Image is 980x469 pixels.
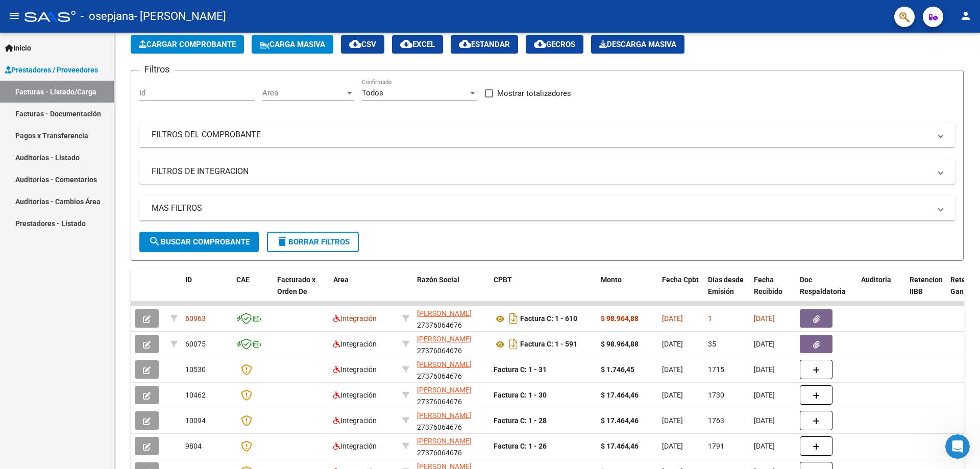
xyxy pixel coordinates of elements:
span: [DATE] [754,416,775,425]
datatable-header-cell: Facturado x Orden De [273,269,329,314]
button: Carga Masiva [252,35,333,54]
strong: $ 98.964,88 [601,340,639,348]
span: 1730 [708,391,724,399]
app-download-masive: Descarga masiva de comprobantes (adjuntos) [591,35,684,54]
mat-icon: cloud_download [534,38,546,50]
span: 1791 [708,442,724,450]
span: Retencion IIBB [910,276,943,295]
span: [PERSON_NAME] [417,437,472,445]
strong: $ 17.464,46 [601,391,639,399]
strong: $ 98.964,88 [601,314,639,323]
span: [DATE] [754,391,775,399]
span: Fecha Recibido [754,276,782,295]
span: [DATE] [662,314,683,323]
span: CPBT [494,276,512,284]
div: 27376064676 [417,308,485,329]
button: Borrar Filtros [267,232,359,252]
mat-icon: delete [276,235,288,248]
span: Inicio [5,42,31,54]
mat-icon: cloud_download [400,38,412,50]
strong: Factura C: 1 - 28 [494,416,547,425]
span: 60963 [185,314,206,323]
span: [DATE] [754,340,775,348]
span: Días desde Emisión [708,276,744,295]
datatable-header-cell: Auditoria [857,269,905,314]
button: EXCEL [392,35,443,54]
datatable-header-cell: Retencion IIBB [905,269,946,314]
strong: Factura C: 1 - 591 [520,340,577,349]
span: 1715 [708,365,724,374]
span: 10462 [185,391,206,399]
div: 27376064676 [417,384,485,406]
span: [PERSON_NAME] [417,386,472,394]
span: [DATE] [662,416,683,425]
span: 60075 [185,340,206,348]
span: - osepjana [81,5,134,28]
span: Integración [333,340,377,348]
mat-icon: cloud_download [349,38,361,50]
span: Area [333,276,349,284]
span: ID [185,276,192,284]
button: Cargar Comprobante [131,35,244,54]
mat-icon: menu [8,10,20,22]
span: - [PERSON_NAME] [134,5,226,28]
span: [DATE] [662,365,683,374]
span: Integración [333,416,377,425]
strong: Factura C: 1 - 30 [494,391,547,399]
datatable-header-cell: Días desde Emisión [704,269,750,314]
span: Gecros [534,40,575,49]
span: Area [262,88,345,97]
span: CSV [349,40,376,49]
mat-icon: person [960,10,972,22]
button: Buscar Comprobante [139,232,259,252]
span: 10530 [185,365,206,374]
div: 27376064676 [417,359,485,380]
span: 10094 [185,416,206,425]
span: Doc Respaldatoria [800,276,846,295]
mat-panel-title: MAS FILTROS [152,203,930,214]
span: [DATE] [662,442,683,450]
span: Prestadores / Proveedores [5,64,98,76]
span: [DATE] [662,391,683,399]
strong: $ 17.464,46 [601,442,639,450]
span: Razón Social [417,276,459,284]
strong: $ 1.746,45 [601,365,634,374]
datatable-header-cell: Fecha Cpbt [658,269,704,314]
span: 1763 [708,416,724,425]
h3: Filtros [139,62,175,77]
mat-expansion-panel-header: FILTROS DEL COMPROBANTE [139,122,955,147]
span: [PERSON_NAME] [417,411,472,419]
datatable-header-cell: Doc Respaldatoria [796,269,857,314]
span: 9804 [185,442,202,450]
mat-icon: search [149,235,161,248]
span: Monto [601,276,622,284]
mat-expansion-panel-header: MAS FILTROS [139,196,955,220]
div: 27376064676 [417,435,485,457]
span: Fecha Cpbt [662,276,699,284]
span: 35 [708,340,716,348]
div: 27376064676 [417,333,485,355]
strong: Factura C: 1 - 610 [520,315,577,323]
span: Buscar Comprobante [149,237,250,246]
mat-expansion-panel-header: FILTROS DE INTEGRACION [139,159,955,184]
span: Integración [333,391,377,399]
span: Auditoria [861,276,891,284]
datatable-header-cell: CPBT [489,269,597,314]
span: [DATE] [754,365,775,374]
span: Estandar [459,40,510,49]
datatable-header-cell: CAE [232,269,273,314]
span: [PERSON_NAME] [417,360,472,368]
span: EXCEL [400,40,435,49]
span: Cargar Comprobante [139,40,236,49]
i: Descargar documento [507,336,520,352]
datatable-header-cell: Monto [597,269,658,314]
span: [DATE] [754,314,775,323]
mat-icon: cloud_download [459,38,471,50]
datatable-header-cell: Fecha Recibido [750,269,796,314]
strong: Factura C: 1 - 26 [494,442,547,450]
span: Integración [333,314,377,323]
i: Descargar documento [507,310,520,327]
mat-panel-title: FILTROS DEL COMPROBANTE [152,129,930,140]
button: Gecros [526,35,583,54]
datatable-header-cell: ID [181,269,232,314]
